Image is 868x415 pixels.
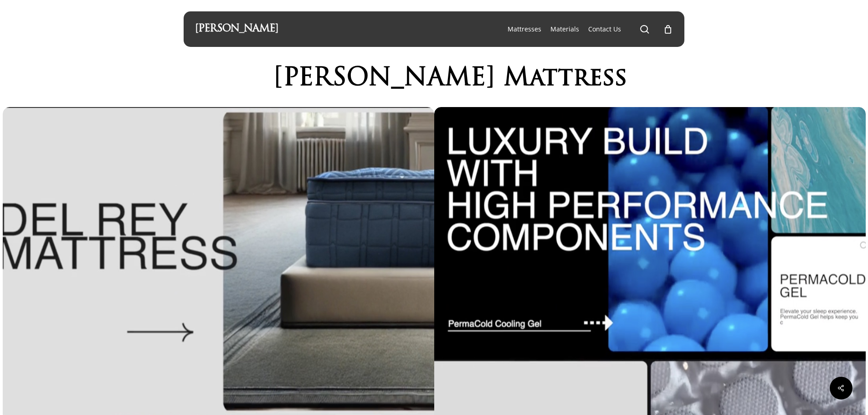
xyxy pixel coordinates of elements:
[508,25,541,34] a: Mattresses
[508,25,541,33] span: Mattresses
[588,25,621,33] span: Contact Us
[588,25,621,34] a: Contact Us
[550,25,579,33] span: Materials
[663,24,673,34] a: Cart
[216,65,685,93] h1: [PERSON_NAME] Mattress
[195,24,278,34] a: [PERSON_NAME]
[550,25,579,34] a: Materials
[503,11,673,47] nav: Main Menu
